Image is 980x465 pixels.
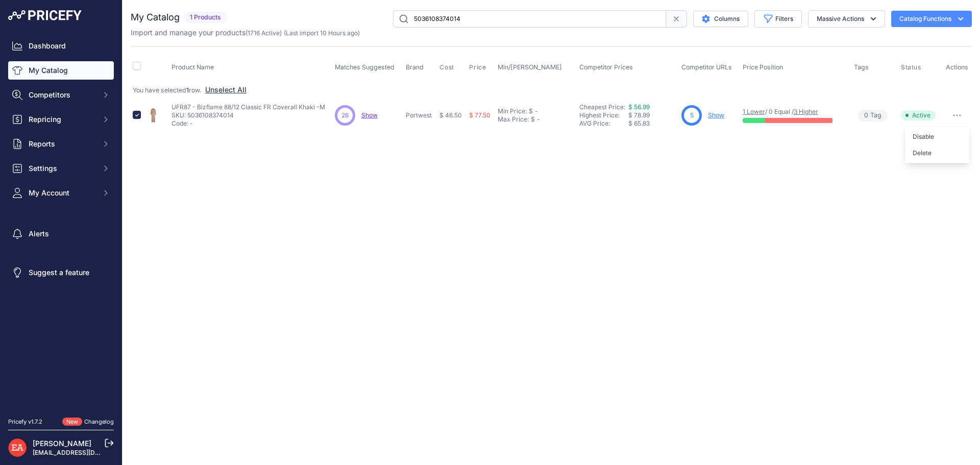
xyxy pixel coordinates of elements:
[393,10,666,28] input: Search
[171,119,325,128] p: Code: -
[8,61,114,80] a: My Catalog
[8,263,114,282] a: Suggest a feature
[33,439,91,448] a: [PERSON_NAME]
[29,163,95,174] span: Settings
[469,111,491,119] span: $ 77.50
[8,37,114,405] nav: Sidebar
[171,63,214,71] span: Product Name
[29,90,95,100] span: Competitors
[62,418,82,426] span: New
[8,225,114,243] a: Alerts
[628,119,677,128] div: $ 65.83
[690,111,694,120] span: 5
[469,63,488,71] button: Price
[681,63,732,71] span: Competitor URLs
[131,28,360,38] p: Import and manage your products
[439,63,456,71] button: Cost
[946,63,968,71] span: Actions
[693,11,748,27] button: Columns
[8,110,114,129] button: Repricing
[901,110,936,120] span: Active
[743,108,765,115] a: 1 Lower
[8,37,114,55] a: Dashboard
[743,108,844,116] p: / 0 Equal /
[8,86,114,104] button: Competitors
[754,10,802,28] button: Filters
[628,103,650,111] a: $ 56.99
[341,111,349,120] span: 26
[248,29,280,37] a: 1716 Active
[808,10,885,28] button: Massive Actions
[171,103,325,111] p: UFR87 - Bizflame 88/12 Classic FR Coverall Khaki -M
[246,29,282,37] span: ( )
[579,111,628,119] div: Highest Price:
[579,103,625,111] a: Cheapest Price:
[901,63,923,71] button: Status
[498,63,562,71] span: Min/[PERSON_NAME]
[8,159,114,178] button: Settings
[8,10,82,20] img: Pricefy Logo
[205,85,247,95] button: Unselect All
[33,449,139,456] a: [EMAIL_ADDRESS][DOMAIN_NAME]
[29,139,95,149] span: Reports
[901,63,921,71] span: Status
[361,111,378,119] a: Show
[186,86,189,94] strong: 1
[531,115,535,124] div: $
[498,115,529,124] div: Max Price:
[335,63,395,71] span: Matches Suggested
[743,63,783,71] span: Price Position
[498,107,527,115] div: Min Price:
[184,12,227,23] span: 1 Products
[406,111,435,119] p: Portwest
[84,418,114,425] a: Changelog
[29,188,95,198] span: My Account
[628,111,650,119] span: $ 78.99
[8,135,114,153] button: Reports
[708,111,724,119] a: Show
[533,107,538,115] div: -
[29,114,95,125] span: Repricing
[864,111,868,120] span: 0
[131,10,180,25] h2: My Catalog
[529,107,533,115] div: $
[171,111,325,119] p: SKU: 5036108374014
[535,115,540,124] div: -
[406,63,424,71] span: Brand
[579,63,633,71] span: Competitor Prices
[579,119,628,128] div: AVG Price:
[8,418,42,426] div: Pricefy v1.7.2
[854,63,869,71] span: Tags
[8,184,114,202] button: My Account
[133,86,202,94] span: You have selected row.
[439,63,454,71] span: Cost
[284,29,360,37] span: (Last import 10 Hours ago)
[439,111,462,119] span: $ 46.50
[858,110,888,121] span: Tag
[904,129,970,145] button: Disable
[891,11,972,27] button: Catalog Functions
[469,63,486,71] span: Price
[794,108,818,115] a: 3 Higher
[904,145,970,161] button: Delete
